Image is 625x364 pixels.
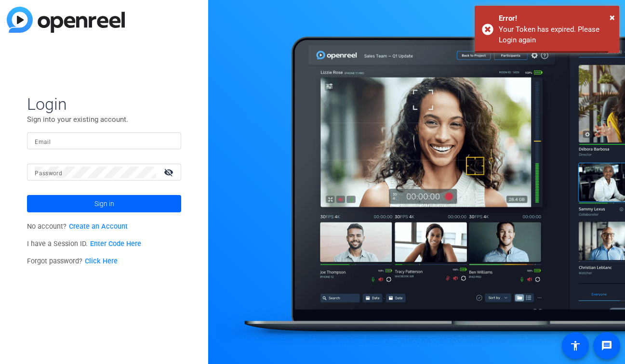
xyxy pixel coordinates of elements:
[158,165,181,179] mat-icon: visibility_off
[35,139,51,145] mat-label: Email
[7,7,125,33] img: blue-gradient.svg
[27,195,181,212] button: Sign in
[499,13,612,24] div: Error!
[570,340,581,351] mat-icon: accessibility
[69,222,128,231] a: Create an Account
[601,340,612,351] mat-icon: message
[27,222,128,231] span: No account?
[610,10,615,25] button: Close
[27,240,141,248] span: I have a Session ID.
[499,24,612,46] div: Your Token has expired. Please Login again
[27,114,181,125] p: Sign into your existing account.
[35,135,173,147] input: Enter Email Address
[94,192,114,216] span: Sign in
[35,170,62,177] mat-label: Password
[90,240,141,248] a: Enter Code Here
[85,257,118,265] a: Click Here
[27,94,181,114] span: Login
[27,257,118,265] span: Forgot password?
[610,12,615,23] span: ×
